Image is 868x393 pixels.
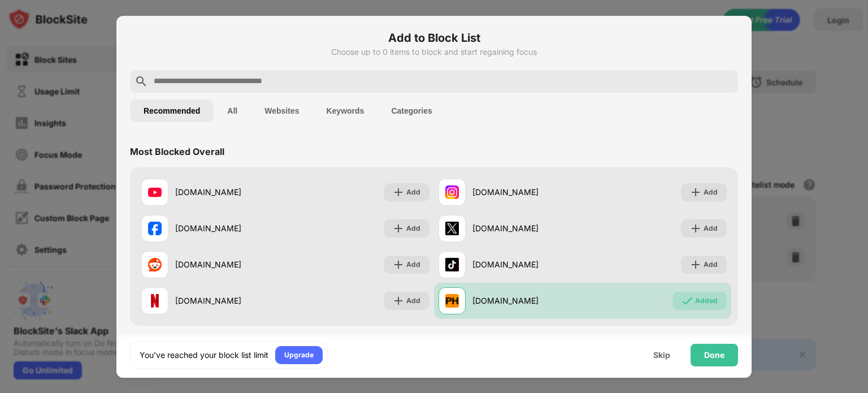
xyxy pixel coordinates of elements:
[406,187,420,198] div: Add
[704,259,718,270] div: Add
[130,100,214,122] button: Recommended
[472,258,583,270] div: [DOMAIN_NAME]
[704,223,718,234] div: Add
[148,258,162,271] img: favicons
[175,258,285,270] div: [DOMAIN_NAME]
[472,186,583,198] div: [DOMAIN_NAME]
[445,294,459,308] img: favicons
[445,185,459,199] img: favicons
[140,349,268,361] div: You’ve reached your block list limit
[214,100,251,122] button: All
[406,295,420,306] div: Add
[377,100,445,122] button: Categories
[653,351,670,360] div: Skip
[284,349,314,361] div: Upgrade
[445,222,459,235] img: favicons
[695,295,718,306] div: Added
[313,100,377,122] button: Keywords
[406,259,420,270] div: Add
[148,294,162,308] img: favicons
[130,29,738,46] h6: Add to Block List
[148,222,162,235] img: favicons
[472,295,583,306] div: [DOMAIN_NAME]
[175,222,285,234] div: [DOMAIN_NAME]
[445,258,459,271] img: favicons
[130,146,224,157] div: Most Blocked Overall
[130,47,738,57] div: Choose up to 0 items to block and start regaining focus
[251,100,313,122] button: Websites
[175,295,285,306] div: [DOMAIN_NAME]
[134,75,148,88] img: search.svg
[148,185,162,199] img: favicons
[704,187,718,198] div: Add
[175,186,285,198] div: [DOMAIN_NAME]
[472,222,583,234] div: [DOMAIN_NAME]
[406,223,420,234] div: Add
[704,351,724,360] div: Done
